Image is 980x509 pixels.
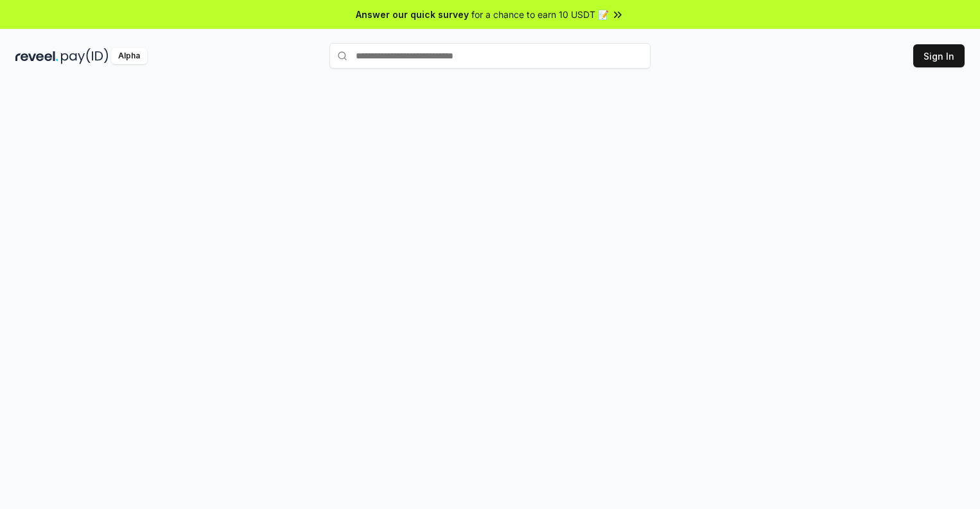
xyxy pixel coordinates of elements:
[356,8,469,21] span: Answer our quick survey
[61,48,109,64] img: pay_id
[471,8,609,21] span: for a chance to earn 10 USDT 📝
[111,48,147,64] div: Alpha
[913,44,965,67] button: Sign In
[15,48,58,64] img: reveel_dark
